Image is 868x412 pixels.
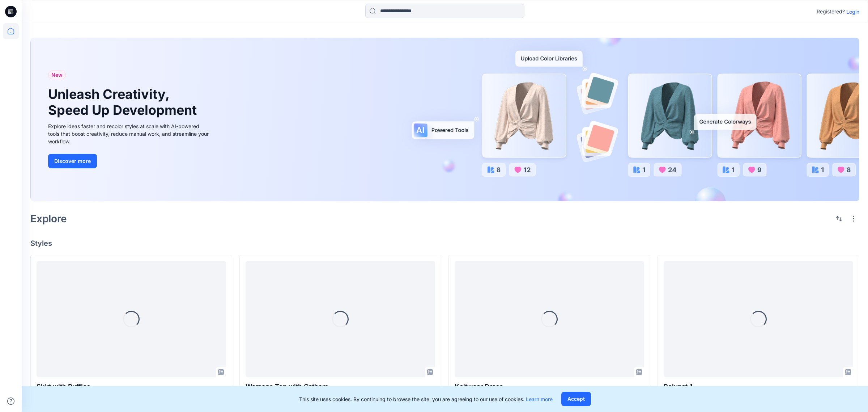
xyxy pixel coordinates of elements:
[455,382,644,392] p: Knitwear Dress
[526,396,553,402] a: Learn more
[48,154,97,168] button: Discover more
[37,382,226,392] p: Skirt with Ruffles
[48,154,211,168] a: Discover more
[299,395,553,403] p: This site uses cookies. By continuing to browse the site, you are agreeing to our use of cookies.
[664,382,853,392] p: Polypat_1
[48,122,211,145] div: Explore ideas faster and recolor styles at scale with AI-powered tools that boost creativity, red...
[30,213,67,224] h2: Explore
[30,239,859,248] h4: Styles
[51,71,63,79] span: New
[817,7,845,16] p: Registered?
[246,382,435,392] p: Womens Top with Gathers
[561,392,591,406] button: Accept
[846,8,859,16] p: Login
[48,87,200,118] h1: Unleash Creativity, Speed Up Development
